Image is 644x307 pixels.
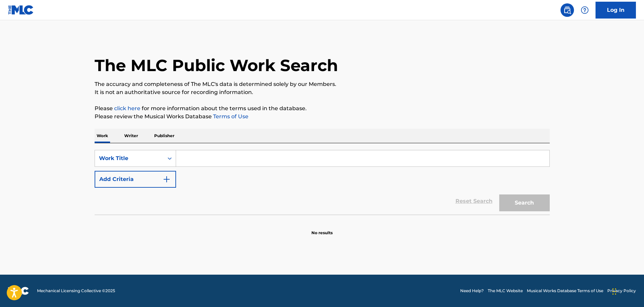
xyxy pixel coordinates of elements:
[95,150,550,215] form: Search Form
[95,104,550,113] p: Please for more information about the terms used in the database.
[95,129,110,143] p: Work
[581,6,589,14] img: help
[37,288,115,294] span: Mechanical Licensing Collective © 2025
[163,175,171,183] img: 9d2ae6d4665cec9f34b9.svg
[561,3,574,17] a: Public Search
[488,288,523,294] a: The MLC Website
[612,281,616,302] div: Drag
[563,6,571,14] img: search
[8,287,29,295] img: logo
[607,288,636,294] a: Privacy Policy
[114,105,140,112] a: click here
[95,88,550,96] p: It is not an authoritative source for recording information.
[596,2,636,19] a: Log In
[95,55,338,75] h1: The MLC Public Work Search
[610,275,644,307] iframe: Chat Widget
[95,113,550,121] p: Please review the Musical Works Database
[99,154,160,162] div: Work Title
[8,5,34,15] img: MLC Logo
[311,222,333,236] p: No results
[122,129,140,143] p: Writer
[95,171,176,188] button: Add Criteria
[152,129,176,143] p: Publisher
[527,288,603,294] a: Musical Works Database Terms of Use
[460,288,484,294] a: Need Help?
[95,80,550,88] p: The accuracy and completeness of The MLC's data is determined solely by our Members.
[212,113,248,120] a: Terms of Use
[578,3,591,17] div: Help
